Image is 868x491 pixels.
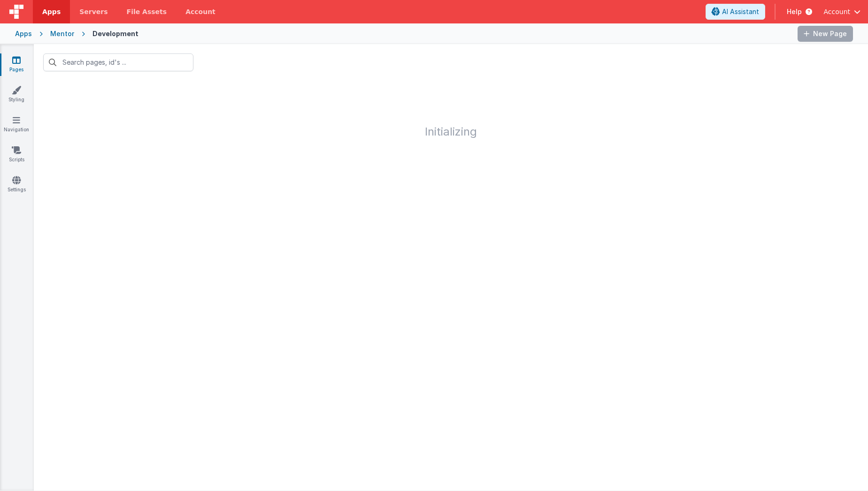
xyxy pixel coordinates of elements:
div: Apps [15,29,32,38]
div: Development [92,29,138,38]
button: New Page [798,26,853,42]
span: Servers [79,7,108,16]
h1: Initializing [34,81,868,138]
input: Search pages, id's ... [43,53,193,71]
button: AI Assistant [706,4,765,20]
span: Help [787,7,802,16]
span: File Assets [127,7,167,16]
span: Account [823,7,850,16]
div: Mentor [50,29,74,38]
span: AI Assistant [722,7,759,16]
button: Account [823,7,860,16]
span: Apps [42,7,61,16]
